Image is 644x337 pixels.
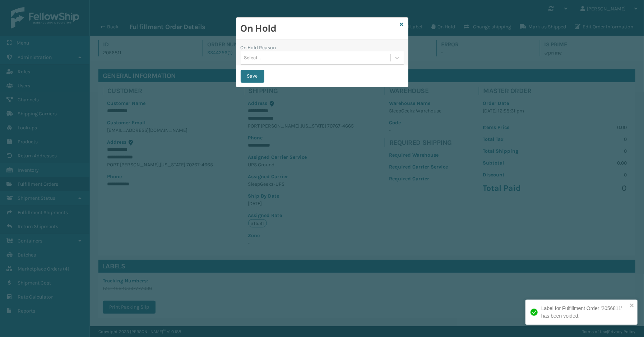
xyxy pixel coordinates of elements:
[241,44,276,51] label: On Hold Reason
[241,22,397,35] h2: On Hold
[244,54,261,62] div: Select...
[541,305,627,320] div: Label for Fulfillment Order '2056811' has been voided.
[241,70,264,83] button: Save
[630,303,635,309] button: close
